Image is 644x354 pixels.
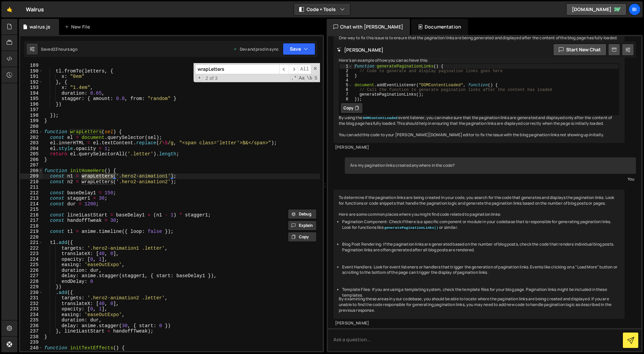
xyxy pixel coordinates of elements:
[20,251,43,257] div: 223
[20,118,43,124] div: 199
[333,190,625,319] div: To determine if the pagination links are being created in your code, you search for the code that...
[20,290,43,296] div: 230
[20,295,43,301] div: 231
[335,320,623,326] div: [PERSON_NAME]
[20,201,43,207] div: 214
[20,140,43,146] div: 203
[20,196,43,201] div: 213
[20,129,43,135] div: 201
[20,91,43,96] div: 194
[20,284,43,290] div: 229
[339,73,353,78] div: 3
[339,83,353,88] div: 5
[342,287,619,298] li: Template Files: If you are using a templating system, check the template files for your blog page...
[339,97,353,102] div: 8
[53,46,77,52] div: 23 hours ago
[335,145,623,150] div: [PERSON_NAME]
[20,157,43,163] div: 206
[20,68,43,74] div: 190
[233,46,279,52] div: Dev and prod in sync
[283,43,315,55] button: Save
[339,78,353,83] div: 4
[20,162,43,168] div: 207
[196,75,203,81] span: Toggle Replace mode
[294,3,350,15] button: Code + Tools
[342,219,619,231] li: Pagination Component: Check if there is a specific component or module in your codebase that is r...
[362,116,398,120] code: DOMContentLoaded
[346,175,634,183] div: You
[20,113,43,118] div: 198
[20,235,43,240] div: 220
[20,218,43,223] div: 217
[411,19,468,35] div: Documentation
[342,242,619,253] li: Blog Post Rendering: If the pagination links are generated based on the number of blog posts, che...
[20,168,43,174] div: 208
[20,301,43,307] div: 232
[337,47,383,53] h2: [PERSON_NAME]
[339,64,353,69] div: 1
[20,328,43,334] div: 237
[20,146,43,152] div: 204
[20,63,43,68] div: 189
[288,220,317,231] button: Explain
[20,323,43,329] div: 236
[20,268,43,273] div: 226
[566,3,627,15] a: [DOMAIN_NAME]
[41,46,77,52] div: Saved
[20,80,43,85] div: 192
[20,334,43,340] div: 238
[20,124,43,130] div: 200
[20,190,43,196] div: 212
[20,279,43,285] div: 228
[20,345,43,351] div: 240
[20,262,43,268] div: 225
[339,88,353,92] div: 6
[20,223,43,229] div: 218
[20,102,43,107] div: 196
[288,232,317,242] button: Copy
[20,212,43,218] div: 216
[327,19,410,35] div: Chat with [PERSON_NAME]
[20,317,43,323] div: 235
[339,69,353,73] div: 2
[20,185,43,190] div: 211
[306,75,313,82] span: Whole Word Search
[290,75,298,82] span: RegExp Search
[20,74,43,80] div: 191
[20,173,43,179] div: 209
[288,209,317,219] button: Debug
[20,257,43,262] div: 224
[195,64,279,74] input: Search for
[20,151,43,157] div: 205
[289,64,298,74] span: ​
[553,44,606,56] button: Start new chat
[20,312,43,318] div: 234
[20,273,43,279] div: 227
[26,5,44,13] div: Walrus
[20,240,43,246] div: 221
[30,23,50,30] div: walrus.js
[345,157,636,174] div: Are my pagination links created anywhere in the code?
[20,96,43,102] div: 195
[64,23,93,30] div: New File
[384,225,439,230] code: generatePaginationLinks()
[20,306,43,312] div: 233
[314,75,318,82] span: Search In Selection
[20,246,43,251] div: 222
[340,103,363,113] button: Copy
[20,107,43,113] div: 197
[20,229,43,235] div: 219
[298,75,305,82] span: CaseSensitive Search
[279,64,289,74] span: ​
[342,264,619,276] li: Event Handlers: Look for event listeners or handlers that trigger the generation of pagination li...
[333,13,625,143] div: It sounds like the pagination links are not being displayed properly when the blog page initially...
[20,135,43,141] div: 202
[203,75,220,81] span: 2 of 3
[20,207,43,212] div: 215
[298,64,311,74] span: Alt-Enter
[20,85,43,91] div: 193
[1,1,18,17] a: 🤙
[629,3,641,15] a: Bi
[20,179,43,185] div: 210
